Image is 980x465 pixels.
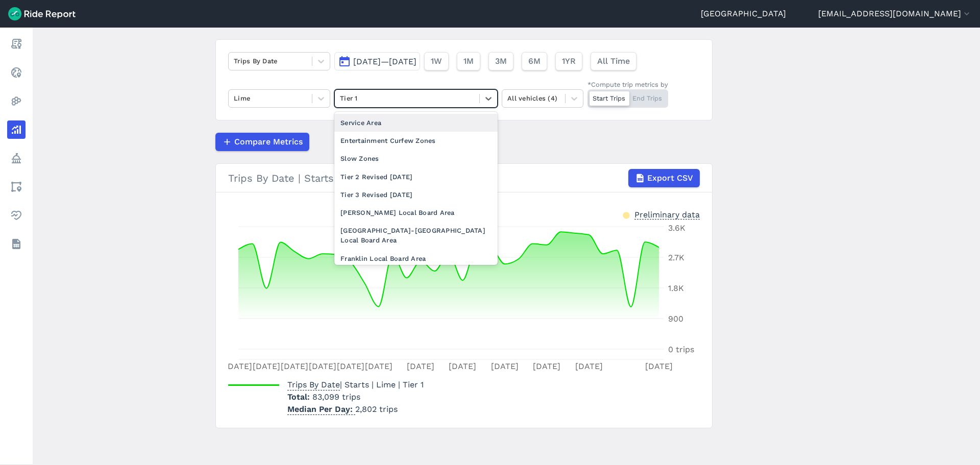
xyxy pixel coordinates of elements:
[234,136,303,148] span: Compare Metrics
[287,401,355,415] span: Median Per Day
[7,120,26,139] a: Analyze
[562,55,576,67] span: 1YR
[7,63,26,82] a: Realtime
[575,361,603,371] tspan: [DATE]
[337,361,364,371] tspan: [DATE]
[365,361,393,371] tspan: [DATE]
[8,7,76,20] img: Ride Report
[334,132,498,150] div: Entertainment Curfew Zones
[668,223,685,233] tspan: 3.6K
[7,92,26,110] a: Heatmaps
[7,235,26,253] a: Datasets
[7,206,26,225] a: Health
[407,361,434,371] tspan: [DATE]
[287,377,340,390] span: Trips By Date
[281,361,308,371] tspan: [DATE]
[555,52,582,70] button: 1YR
[228,169,700,187] div: Trips By Date | Starts | Lime | Tier 1
[645,361,673,371] tspan: [DATE]
[334,52,420,70] button: [DATE]—[DATE]
[449,361,476,371] tspan: [DATE]
[522,52,547,70] button: 6M
[587,80,668,89] div: *Compute trip metrics by
[668,253,684,262] tspan: 2.7K
[495,55,507,67] span: 3M
[215,133,309,151] button: Compare Metrics
[424,52,449,70] button: 1W
[7,149,26,167] a: Policy
[334,186,498,204] div: Tier 3 Revised [DATE]
[334,250,498,267] div: Franklin Local Board Area
[528,55,541,67] span: 6M
[668,345,694,354] tspan: 0 trips
[491,361,519,371] tspan: [DATE]
[287,380,424,389] span: | Starts | Lime | Tier 1
[353,57,416,66] span: [DATE]—[DATE]
[533,361,560,371] tspan: [DATE]
[457,52,480,70] button: 1M
[463,55,474,67] span: 1M
[253,361,280,371] tspan: [DATE]
[488,52,513,70] button: 3M
[334,204,498,222] div: [PERSON_NAME] Local Board Area
[628,169,700,187] button: Export CSV
[334,150,498,167] div: Slow Zones
[334,114,498,132] div: Service Area
[7,35,26,53] a: Report
[647,172,693,184] span: Export CSV
[287,392,312,402] span: Total
[634,209,700,219] div: Preliminary data
[701,8,786,20] a: [GEOGRAPHIC_DATA]
[287,403,424,415] p: 2,802 trips
[7,178,26,196] a: Areas
[312,392,360,402] span: 83,099 trips
[668,314,683,324] tspan: 900
[334,168,498,186] div: Tier 2 Revised [DATE]
[309,361,336,371] tspan: [DATE]
[668,283,684,293] tspan: 1.8K
[225,361,252,371] tspan: [DATE]
[431,55,442,67] span: 1W
[334,222,498,249] div: [GEOGRAPHIC_DATA]-[GEOGRAPHIC_DATA] Local Board Area
[597,55,630,67] span: All Time
[591,52,636,70] button: All Time
[818,8,972,20] button: [EMAIL_ADDRESS][DOMAIN_NAME]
